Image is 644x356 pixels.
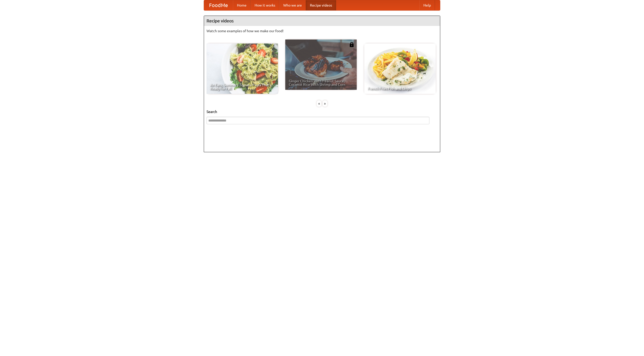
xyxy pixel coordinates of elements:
[349,42,354,47] img: 483408.png
[251,0,279,10] a: How it works
[419,0,435,10] a: Help
[364,44,436,94] a: French Fries Fish and Chips
[279,0,306,10] a: Who we are
[204,0,233,10] a: FoodMe
[207,28,437,33] p: Watch some examples of how we make our food!
[210,83,274,90] span: An Easy, Summery Tomato Pasta That's Ready for Fall
[317,100,321,107] div: «
[204,16,440,26] h4: Recipe videos
[207,44,278,94] a: An Easy, Summery Tomato Pasta That's Ready for Fall
[233,0,251,10] a: Home
[306,0,336,10] a: Recipe videos
[323,100,327,107] div: »
[368,87,432,90] span: French Fries Fish and Chips
[207,109,437,114] h5: Search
